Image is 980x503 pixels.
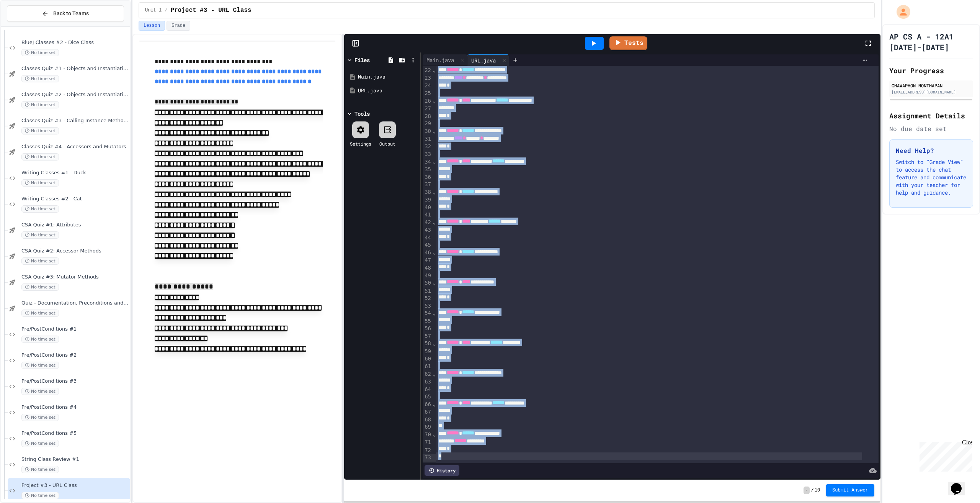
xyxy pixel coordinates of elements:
div: No due date set [889,124,973,133]
div: 30 [423,128,432,135]
span: Pre/PostConditions #2 [21,352,129,359]
button: Submit Answer [826,484,874,496]
div: 64 [423,386,432,393]
div: Files [354,56,370,64]
span: Submit Answer [832,487,868,493]
span: No time set [21,336,59,343]
span: Fold line [432,128,436,134]
a: Tests [609,36,647,50]
div: 28 [423,113,432,120]
span: Pre/PostConditions #3 [21,378,129,385]
span: CSA Quiz #2: Accessor Methods [21,248,129,254]
div: 46 [423,249,432,257]
div: 41 [423,211,432,219]
div: 40 [423,204,432,211]
span: Project #3 - URL Class [21,482,129,489]
div: 72 [423,447,432,454]
span: No time set [21,310,59,317]
span: String Class Review #1 [21,456,129,463]
span: Fold line [432,159,436,165]
span: No time set [21,257,59,265]
div: My Account [889,3,912,21]
h3: Need Help? [896,146,967,155]
div: 31 [423,135,432,143]
span: / [165,7,167,13]
div: URL.java [467,54,509,66]
div: 44 [423,234,432,242]
span: Fold line [432,371,436,377]
span: Writing Classes #2 - Cat [21,196,129,202]
div: 24 [423,82,432,90]
span: Project #3 - URL Class [170,6,251,15]
button: Back to Teams [7,5,124,22]
span: CSA Quiz #1: Attributes [21,222,129,228]
div: Chat with us now!Close [3,3,53,49]
span: Fold line [432,280,436,286]
span: No time set [21,440,59,447]
div: 32 [423,143,432,151]
span: - [804,487,809,494]
div: 63 [423,378,432,386]
div: 67 [423,408,432,416]
span: / [811,487,814,493]
span: No time set [21,205,59,213]
span: No time set [21,492,59,499]
div: 29 [423,120,432,128]
div: 25 [423,90,432,97]
div: 42 [423,219,432,226]
span: No time set [21,179,59,187]
span: Fold line [432,67,436,73]
button: Grade [167,21,190,31]
div: 66 [423,401,432,408]
div: Tools [354,110,370,118]
h2: Your Progress [889,65,973,76]
div: CHAWAPHON NONTHAPAN [892,82,971,89]
div: 71 [423,439,432,446]
div: 23 [423,74,432,82]
div: 52 [423,295,432,302]
div: 34 [423,158,432,166]
div: Main.java [358,73,418,81]
div: Main.java [423,54,467,66]
div: 68 [423,416,432,424]
div: 43 [423,226,432,234]
div: 70 [423,431,432,439]
div: 26 [423,97,432,105]
div: [EMAIL_ADDRESS][DOMAIN_NAME] [892,89,971,95]
div: 56 [423,325,432,333]
div: 59 [423,348,432,356]
span: Fold line [432,189,436,195]
span: Pre/PostConditions #1 [21,326,129,333]
iframe: chat widget [948,472,972,495]
button: Lesson [139,21,165,31]
div: 65 [423,393,432,401]
div: 27 [423,105,432,113]
span: No time set [21,388,59,395]
span: Pre/PostConditions #5 [21,430,129,437]
span: Quiz - Documentation, Preconditions and Postconditions [21,300,129,306]
div: URL.java [467,56,500,64]
span: Fold line [432,219,436,225]
span: 10 [815,487,820,493]
div: 38 [423,188,432,196]
div: 36 [423,174,432,181]
div: 48 [423,264,432,272]
span: No time set [21,127,59,134]
span: No time set [21,75,59,82]
span: Fold line [432,401,436,407]
span: Fold line [432,249,436,256]
div: 61 [423,363,432,370]
span: CSA Quiz #3: Mutator Methods [21,274,129,280]
div: 50 [423,279,432,287]
span: Writing Classes #1 - Duck [21,170,129,176]
span: No time set [21,466,59,473]
div: 35 [423,166,432,174]
span: Classes Quiz #2 - Objects and Instantiation [21,92,129,98]
div: 47 [423,257,432,264]
div: 37 [423,181,432,188]
span: No time set [21,362,59,369]
span: Pre/PostConditions #4 [21,404,129,411]
div: 22 [423,67,432,74]
span: Fold line [432,431,436,437]
span: Classes Quiz #3 - Calling Instance Methods - Topic 1.14 [21,118,129,124]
